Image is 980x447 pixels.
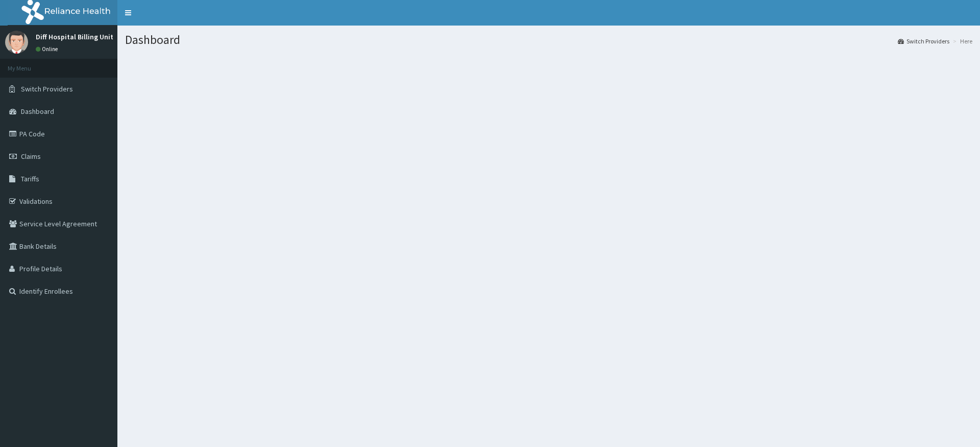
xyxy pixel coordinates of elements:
[950,37,972,45] li: Here
[21,152,41,161] span: Claims
[898,37,949,45] a: Switch Providers
[36,45,60,53] a: Online
[21,174,39,183] span: Tariffs
[21,107,54,116] span: Dashboard
[21,84,73,93] span: Switch Providers
[125,33,972,46] h1: Dashboard
[5,31,28,54] img: User Image
[36,33,113,40] p: Diff Hospital Billing Unit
